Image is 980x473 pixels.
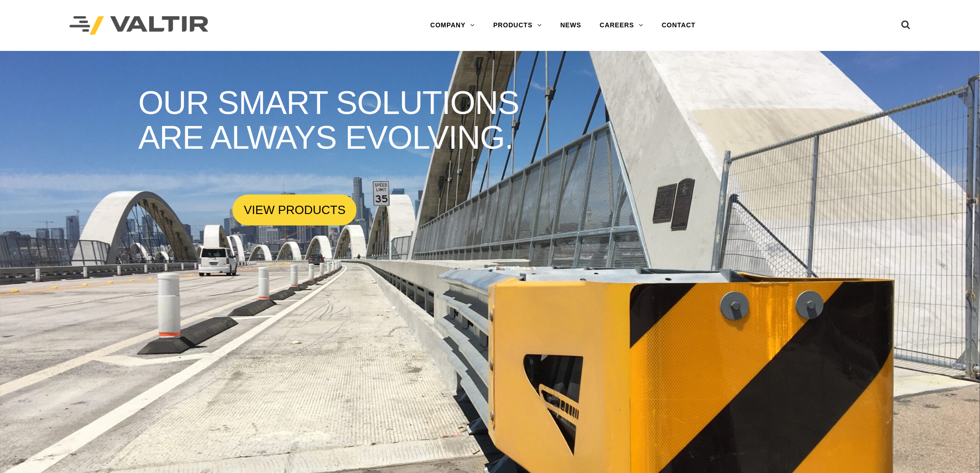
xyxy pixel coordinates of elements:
a: CAREERS [591,16,653,35]
a: VIEW PRODUCTS [232,195,357,226]
a: CONTACT [653,16,705,35]
img: Valtir [69,16,208,35]
a: COMPANY [421,16,484,35]
rs-layer: OUR SMART SOLUTIONS ARE ALWAYS EVOLVING. [138,86,557,156]
a: NEWS [551,16,591,35]
a: PRODUCTS [484,16,551,35]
